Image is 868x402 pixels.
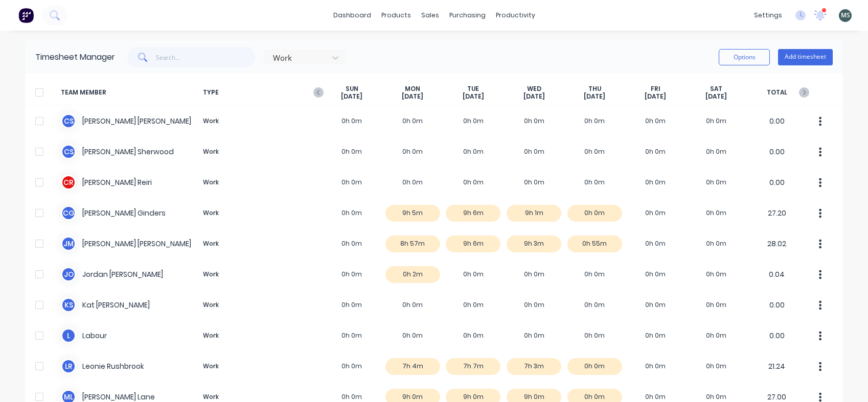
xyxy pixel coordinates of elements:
[416,8,444,23] div: sales
[527,85,541,93] span: WED
[841,11,850,20] span: MS
[376,8,416,23] div: products
[491,8,540,23] div: productivity
[61,85,199,101] span: TEAM MEMBER
[199,85,322,101] span: TYPE
[402,92,423,101] span: [DATE]
[645,92,666,101] span: [DATE]
[719,49,770,65] button: Options
[523,92,545,101] span: [DATE]
[651,85,660,93] span: FRI
[467,85,479,93] span: TUE
[405,85,420,93] span: MON
[463,92,484,101] span: [DATE]
[778,49,833,65] button: Add timesheet
[705,92,727,101] span: [DATE]
[710,85,722,93] span: SAT
[341,92,362,101] span: [DATE]
[746,85,807,101] span: TOTAL
[156,47,256,67] input: Search...
[346,85,358,93] span: SUN
[588,85,601,93] span: THU
[328,8,376,23] a: dashboard
[18,8,34,23] img: Factory
[749,8,787,23] div: settings
[584,92,605,101] span: [DATE]
[35,51,115,63] div: Timesheet Manager
[444,8,491,23] div: purchasing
